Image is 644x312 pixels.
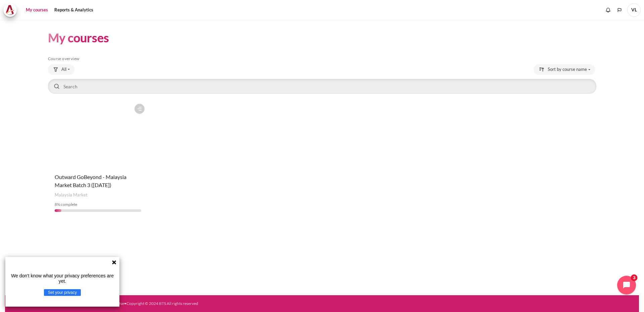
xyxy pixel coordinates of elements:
section: Content [5,20,639,229]
span: All [61,66,66,73]
h1: My courses [48,30,109,46]
div: • • • • • [16,301,360,307]
button: Grouping drop-down menu [48,64,74,75]
span: Sort by course name [548,66,587,73]
span: 8 [55,202,57,207]
input: Search [48,79,596,94]
a: Outward GoBeyond - Malaysia Market Batch 3 ([DATE]) [55,174,126,188]
a: Copyright © 2024 BTS All rights reserved [126,301,198,306]
div: % complete [55,202,141,208]
div: Course overview controls [48,64,596,95]
button: Sorting drop-down menu [534,64,595,75]
p: We don't know what your privacy preferences are yet. [8,273,117,284]
h5: Course overview [48,56,596,61]
button: Set your privacy [44,289,81,296]
span: Malaysia Market [55,192,88,198]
